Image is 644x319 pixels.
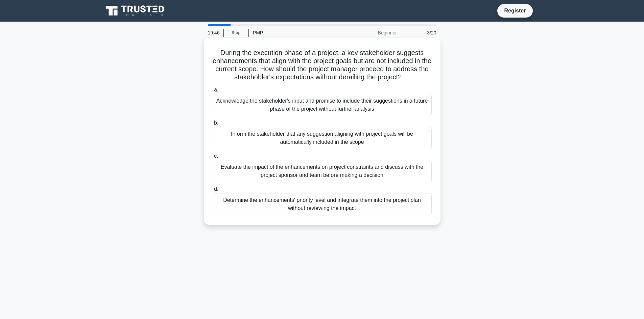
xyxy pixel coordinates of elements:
h5: During the execution phase of a project, a key stakeholder suggests enhancements that align with ... [212,49,432,82]
span: d. [214,186,218,192]
span: c. [214,153,218,159]
div: Inform the stakeholder that any suggestion aligning with project goals will be automatically incl... [213,127,432,149]
div: Acknowledge the stakeholder's input and promise to include their suggestions in a future phase of... [213,94,432,116]
span: a. [214,87,218,92]
div: Beginner [342,26,401,39]
div: Evaluate the impact of the enhancements on project constraints and discuss with the project spons... [213,160,432,182]
div: Determine the enhancements' priority level and integrate them into the project plan without revie... [213,193,432,215]
div: PMP [249,26,342,39]
a: Register [500,6,530,15]
a: Stop [223,29,249,37]
span: b. [214,120,218,126]
div: 3/20 [401,26,440,39]
div: 19:46 [204,26,223,39]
